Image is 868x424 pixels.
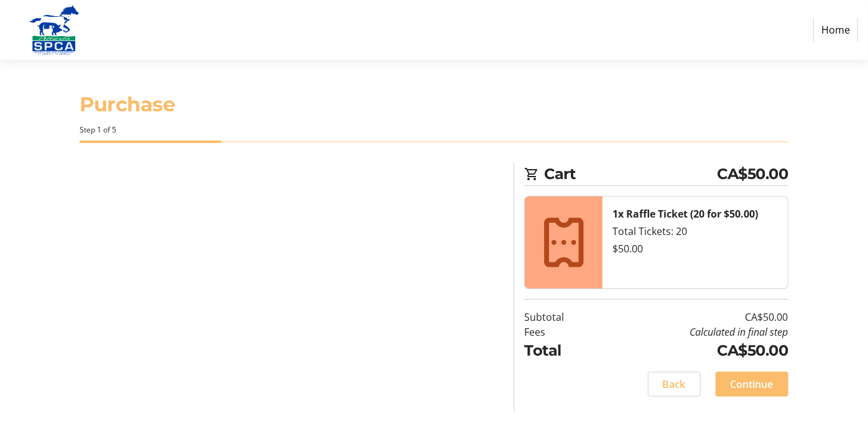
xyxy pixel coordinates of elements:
td: Calculated in final step [601,325,788,339]
td: Subtotal [524,310,600,325]
span: CA$50.00 [718,163,788,185]
span: Cart [544,163,717,185]
span: Continue [731,377,773,392]
div: Total Tickets: 20 [612,224,777,239]
td: CA$50.00 [601,339,788,362]
strong: 1x Raffle Ticket (20 for $50.00) [612,207,758,221]
td: Fees [524,325,600,339]
button: Continue [716,372,788,397]
div: $50.00 [612,241,777,256]
div: Step 1 of 5 [80,124,788,136]
td: CA$50.00 [601,310,788,325]
button: Back [648,372,701,397]
a: Home [813,18,858,42]
span: Back [663,377,686,392]
td: Total [524,339,600,362]
img: Alberta SPCA's Logo [10,5,98,55]
h1: Purchase [80,90,788,119]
